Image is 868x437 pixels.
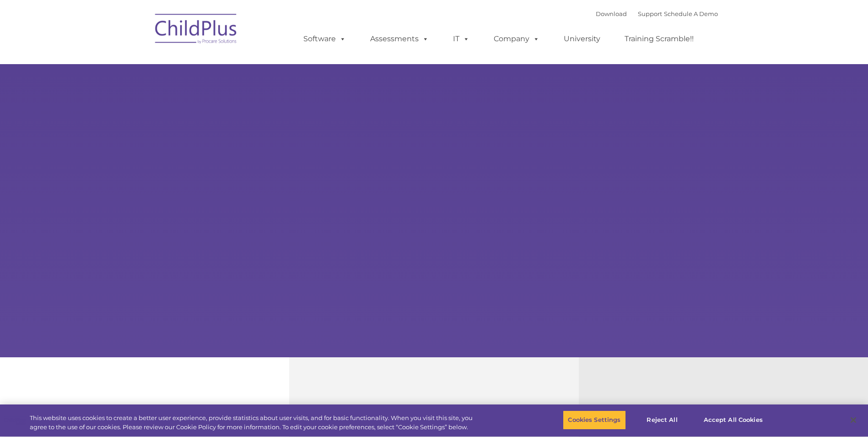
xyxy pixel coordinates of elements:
img: ChildPlus by Procare Solutions [151,7,242,53]
a: Software [294,30,355,48]
button: Accept All Cookies [699,410,768,430]
a: Assessments [361,30,438,48]
a: Download [596,10,627,17]
a: Training Scramble!! [615,30,703,48]
font: | [596,10,718,17]
a: Company [485,30,549,48]
button: Cookies Settings [563,410,625,430]
div: This website uses cookies to create a better user experience, provide statistics about user visit... [30,414,477,432]
button: Reject All [634,410,691,430]
a: IT [444,30,479,48]
a: Schedule A Demo [664,10,718,17]
a: University [555,30,609,48]
a: Support [638,10,662,17]
button: Close [843,410,863,430]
